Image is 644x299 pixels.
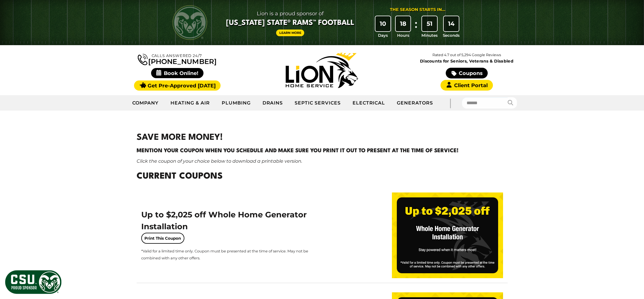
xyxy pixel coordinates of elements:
p: Rated 4.7 out of 5,294 Google Reviews [394,52,539,58]
div: 51 [422,16,437,31]
h2: Current Coupons [137,170,508,183]
span: [US_STATE] State® Rams™ Football [226,18,354,28]
div: | [439,95,462,111]
a: Print This Coupon [141,233,184,244]
span: Days [378,32,388,38]
div: The Season Starts in... [390,7,445,13]
a: Get Pre-Approved [DATE] [134,80,221,91]
span: Seconds [443,32,460,38]
img: Lion Home Service [286,53,358,88]
a: Learn More [276,30,304,36]
span: Minutes [421,32,438,38]
span: *Valid for a limited time only. Coupon must be presented at the time of service. May not be combi... [141,249,308,260]
em: Click the coupon of your choice below to download a printable version. [137,158,302,164]
a: [PHONE_NUMBER] [138,53,216,65]
div: 10 [375,16,390,31]
span: Book Online! [151,68,203,78]
img: CSU Sponsor Badge [4,269,62,295]
a: Plumbing [216,96,257,110]
a: Company [126,96,165,110]
a: Septic Services [289,96,346,110]
span: Hours [397,32,409,38]
span: Lion is a proud sponsor of [226,9,354,18]
a: Client Portal [441,80,493,91]
span: Discounts for Seniors, Veterans & Disabled [396,59,538,63]
a: Heating & Air [165,96,216,110]
img: CSU Rams logo [173,5,207,40]
div: : [413,16,419,38]
a: Electrical [347,96,391,110]
a: Coupons [446,68,487,78]
span: Up to $2,025 off Whole Home Generator Installation [141,210,307,231]
strong: SAVE MORE MONEY! [137,133,223,142]
img: up-to-2025-off-generator.png.webp [392,192,503,278]
div: 18 [396,16,411,31]
a: Generators [391,96,439,110]
h4: Mention your coupon when you schedule and make sure you print it out to present at the time of se... [137,147,508,155]
a: Drains [257,96,289,110]
div: 14 [444,16,459,31]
